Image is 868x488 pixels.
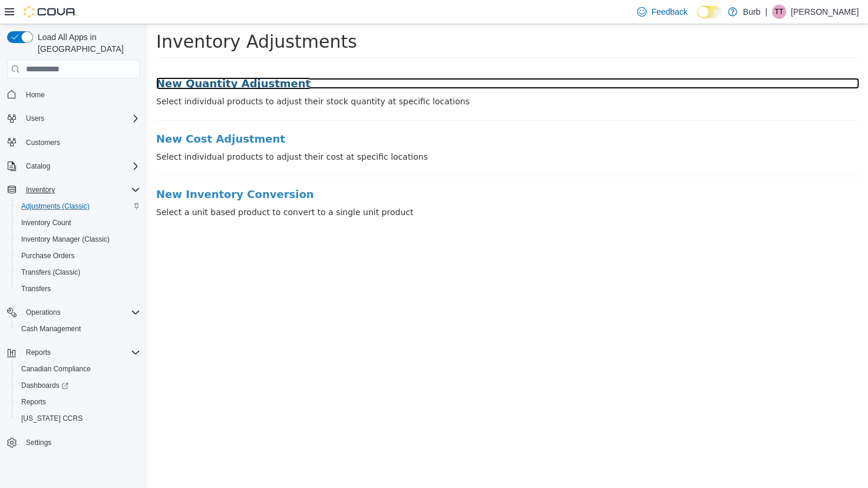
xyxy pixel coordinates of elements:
span: Catalog [21,159,140,173]
span: Users [21,111,140,126]
div: Tyler Trombley [772,5,786,19]
p: Select individual products to adjust their stock quantity at specific locations [9,71,712,84]
span: Adjustments (Classic) [16,199,140,213]
span: Purchase Orders [21,251,75,261]
p: [PERSON_NAME] [791,5,859,19]
a: Adjustments (Classic) [16,199,94,213]
span: Inventory [26,185,55,194]
span: Transfers (Classic) [16,265,140,279]
span: Settings [26,438,51,447]
button: Cash Management [12,321,145,337]
span: Adjustments (Classic) [21,202,90,211]
button: Inventory Count [12,215,145,231]
a: New Inventory Conversion [9,164,712,176]
button: Operations [21,305,65,319]
span: Washington CCRS [16,411,140,426]
a: Inventory Manager (Classic) [16,232,114,246]
span: Transfers [16,282,140,296]
nav: Complex example [7,81,140,482]
a: Transfers (Classic) [16,265,85,279]
span: Operations [26,308,61,317]
a: Reports [16,395,51,409]
p: | [765,5,767,19]
button: Users [21,111,49,126]
span: Purchase Orders [16,249,140,263]
span: Cash Management [21,324,81,334]
span: [US_STATE] CCRS [21,414,82,423]
span: Reports [21,397,46,407]
button: Settings [2,434,145,451]
span: Home [21,87,140,101]
button: Users [2,110,145,127]
a: Purchase Orders [16,249,80,263]
a: Canadian Compliance [16,362,95,376]
button: Inventory Manager (Classic) [12,231,145,248]
a: Dashboards [12,377,145,394]
a: Home [21,88,49,102]
button: Transfers [12,281,145,297]
img: Cova [24,6,77,18]
a: Settings [21,436,56,450]
button: Inventory [2,182,145,198]
button: Operations [2,304,145,321]
button: Adjustments (Classic) [12,198,145,215]
span: Reports [21,345,140,360]
span: Reports [26,348,51,357]
span: Canadian Compliance [16,362,140,376]
a: [US_STATE] CCRS [16,411,87,426]
a: New Cost Adjustment [9,109,712,121]
button: Customers [2,134,145,151]
button: Reports [12,394,145,410]
span: Inventory [21,183,140,197]
span: Inventory Count [16,216,140,230]
span: Home [26,90,45,100]
span: Cash Management [16,322,140,336]
p: Burb [743,5,761,19]
button: Purchase Orders [12,248,145,264]
span: Dashboards [21,381,68,390]
span: TT [775,5,784,19]
a: Cash Management [16,322,85,336]
span: Transfers (Classic) [21,268,80,277]
a: Transfers [16,282,55,296]
span: Feedback [651,6,687,18]
span: Transfers [21,284,51,294]
span: Inventory Adjustments [9,7,210,28]
button: Inventory [21,183,60,197]
a: Dashboards [16,378,73,393]
span: Reports [16,395,140,409]
button: Catalog [2,158,145,174]
span: Inventory Manager (Classic) [16,232,140,246]
button: Catalog [21,159,55,173]
button: Reports [21,345,55,360]
span: Users [26,114,44,123]
a: New Quantity Adjustment [9,54,712,65]
span: Customers [26,138,60,147]
button: [US_STATE] CCRS [12,410,145,427]
span: Customers [21,135,140,150]
span: Canadian Compliance [21,364,91,374]
span: Load All Apps in [GEOGRAPHIC_DATA] [33,31,140,55]
span: Settings [21,435,140,450]
a: Customers [21,136,65,150]
input: Dark Mode [697,6,722,18]
span: Inventory Manager (Classic) [21,235,110,244]
button: Transfers (Classic) [12,264,145,281]
span: Operations [21,305,140,319]
span: Dashboards [16,378,140,393]
button: Canadian Compliance [12,361,145,377]
button: Home [2,85,145,103]
button: Reports [2,344,145,361]
span: Catalog [26,161,50,171]
a: Inventory Count [16,216,76,230]
p: Select a unit based product to convert to a single unit product [9,182,712,194]
span: Inventory Count [21,218,71,227]
p: Select individual products to adjust their cost at specific locations [9,127,712,139]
